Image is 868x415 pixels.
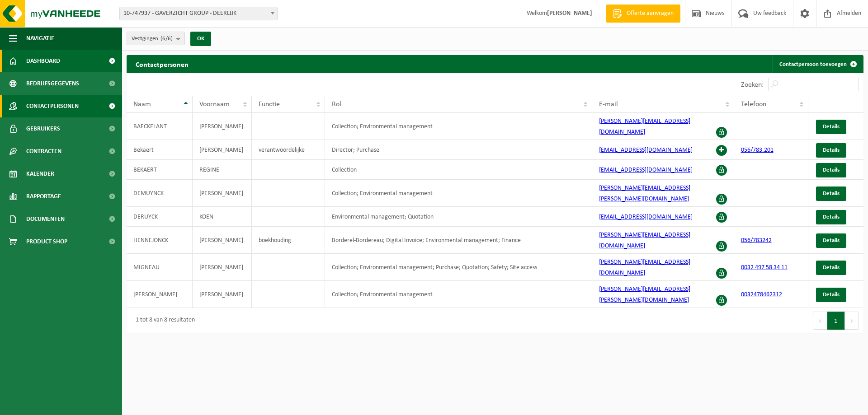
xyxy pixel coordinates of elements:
[133,101,151,108] span: Naam
[816,288,846,302] a: Details
[119,7,278,20] span: 10-747937 - GAVERZICHT GROUP - DEERLIJK
[599,101,618,108] span: E-mail
[120,7,277,20] span: 10-747937 - GAVERZICHT GROUP - DEERLIJK
[325,140,592,160] td: Director; Purchase
[26,140,61,163] span: Contracten
[741,264,788,271] a: 0032 497 58 34 11
[816,187,846,201] a: Details
[599,232,690,249] a: [PERSON_NAME][EMAIL_ADDRESS][DOMAIN_NAME]
[325,227,592,254] td: Borderel-Bordereau; Digital Invoice; Environmental management; Finance
[332,101,341,108] span: Rol
[624,9,676,18] span: Offerte aanvragen
[823,292,840,298] span: Details
[823,167,840,173] span: Details
[193,140,252,160] td: [PERSON_NAME]
[325,160,592,180] td: Collection
[325,113,592,140] td: Collection; Environmental management
[741,81,764,89] label: Zoeken:
[193,281,252,308] td: [PERSON_NAME]
[127,55,198,73] h2: Contactpersonen
[816,143,846,158] a: Details
[772,55,863,73] a: Contactpersoon toevoegen
[823,238,840,243] span: Details
[599,147,693,154] a: [EMAIL_ADDRESS][DOMAIN_NAME]
[193,207,252,227] td: KOEN
[816,163,846,177] a: Details
[259,101,280,108] span: Functie
[193,254,252,281] td: [PERSON_NAME]
[599,214,693,220] a: [EMAIL_ADDRESS][DOMAIN_NAME]
[599,259,690,276] a: [PERSON_NAME][EMAIL_ADDRESS][DOMAIN_NAME]
[741,147,774,154] a: 056/783.201
[823,265,840,270] span: Details
[816,120,846,134] a: Details
[160,36,173,42] count: (6/6)
[823,191,840,196] span: Details
[845,312,859,330] button: Next
[816,210,846,224] a: Details
[827,312,845,330] button: 1
[252,227,325,254] td: boekhouding
[599,167,693,173] a: [EMAIL_ADDRESS][DOMAIN_NAME]
[26,117,60,140] span: Gebruikers
[26,208,65,230] span: Documenten
[599,118,690,135] a: [PERSON_NAME][EMAIL_ADDRESS][DOMAIN_NAME]
[127,160,193,180] td: BEKAERT
[26,230,67,253] span: Product Shop
[26,27,54,50] span: Navigatie
[325,180,592,207] td: Collection; Environmental management
[127,113,193,140] td: BAECKELANT
[127,140,193,160] td: Bekaert
[193,180,252,207] td: [PERSON_NAME]
[325,281,592,308] td: Collection; Environmental management
[606,5,680,23] a: Offerte aanvragen
[325,207,592,227] td: Environmental management; Quotation
[252,140,325,160] td: verantwoordelijke
[741,101,766,108] span: Telefoon
[26,185,61,208] span: Rapportage
[823,124,840,130] span: Details
[823,214,840,220] span: Details
[127,180,193,207] td: DEMUYNCK
[547,10,592,17] strong: [PERSON_NAME]
[199,101,230,108] span: Voornaam
[26,95,79,117] span: Contactpersonen
[193,113,252,140] td: [PERSON_NAME]
[741,237,772,244] a: 056/783242
[823,147,840,153] span: Details
[599,286,690,303] a: [PERSON_NAME][EMAIL_ADDRESS][PERSON_NAME][DOMAIN_NAME]
[131,312,195,329] div: 1 tot 8 van 8 resultaten
[26,163,54,185] span: Kalender
[127,254,193,281] td: MIGNEAU
[193,227,252,254] td: [PERSON_NAME]
[132,32,173,46] span: Vestigingen
[813,312,827,330] button: Previous
[127,281,193,308] td: [PERSON_NAME]
[599,185,690,202] a: [PERSON_NAME][EMAIL_ADDRESS][PERSON_NAME][DOMAIN_NAME]
[325,254,592,281] td: Collection; Environmental management; Purchase; Quotation; Safety; Site access
[26,50,60,72] span: Dashboard
[127,207,193,227] td: DERUYCK
[127,227,193,254] td: HENNEJONCK
[127,32,185,45] button: Vestigingen(6/6)
[816,233,846,248] a: Details
[193,160,252,180] td: REGINE
[26,72,79,95] span: Bedrijfsgegevens
[741,291,782,298] a: 0032478462312
[190,32,211,46] button: OK
[816,261,846,275] a: Details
